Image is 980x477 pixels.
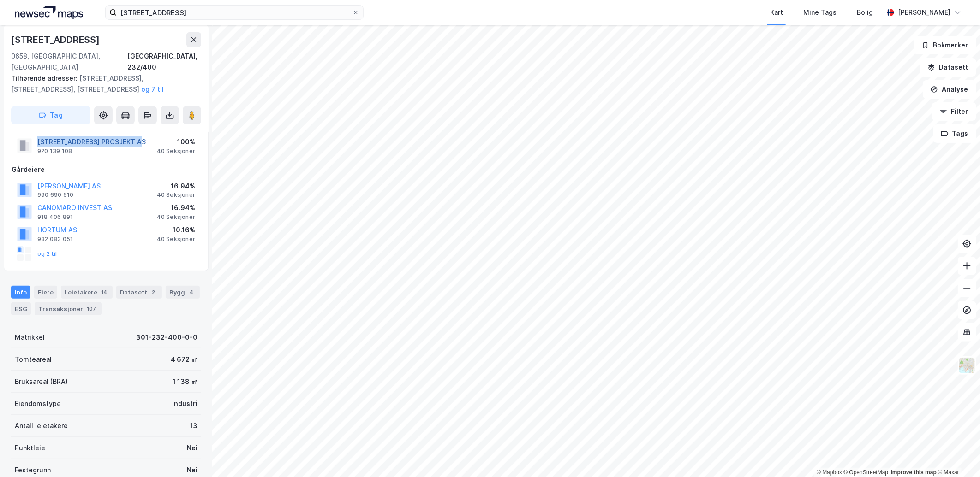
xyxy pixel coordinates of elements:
div: 10.16% [157,224,195,236]
div: 4 [187,288,196,297]
iframe: Chat Widget [934,433,980,477]
div: Industri [172,398,197,409]
div: Eiere [34,286,57,299]
div: Bolig [857,7,873,18]
div: Mine Tags [803,7,837,18]
div: Nei [187,465,197,476]
div: 0658, [GEOGRAPHIC_DATA], [GEOGRAPHIC_DATA] [11,51,127,73]
div: 16.94% [157,202,195,213]
div: 13 [190,420,197,431]
div: Antall leietakere [15,420,68,431]
div: 932 083 051 [37,236,73,243]
div: 40 Seksjoner [157,191,195,199]
div: Matrikkel [15,332,45,343]
input: Søk på adresse, matrikkel, gårdeiere, leietakere eller personer [117,6,352,19]
div: Datasett [116,286,162,299]
div: Leietakere [61,286,113,299]
div: 107 [85,304,98,313]
div: [STREET_ADDRESS], [STREET_ADDRESS], [STREET_ADDRESS] [11,73,194,95]
div: 2 [149,288,158,297]
div: [PERSON_NAME] [898,7,950,18]
div: Info [11,286,30,299]
div: 920 139 108 [37,147,72,155]
div: 14 [99,288,109,297]
button: Datasett [920,58,976,77]
a: Mapbox [817,469,842,476]
div: Bruksareal (BRA) [15,376,68,387]
div: 1 138 ㎡ [173,376,197,387]
div: Punktleie [15,442,45,453]
div: Festegrunn [15,465,51,476]
div: Bygg [166,286,200,299]
div: Gårdeiere [12,164,201,175]
button: Analyse [923,80,976,99]
div: 40 Seksjoner [157,213,195,221]
div: 100% [157,136,195,147]
div: 16.94% [157,181,195,192]
button: Tag [11,106,90,124]
div: 4 672 ㎡ [171,354,197,365]
div: Kart [770,7,783,18]
div: [STREET_ADDRESS] [11,32,102,47]
button: Bokmerker [914,36,976,54]
a: Improve this map [891,469,937,476]
div: Nei [187,442,197,453]
div: 40 Seksjoner [157,236,195,243]
div: [GEOGRAPHIC_DATA], 232/400 [127,51,201,73]
div: ESG [11,302,31,315]
button: Filter [932,102,976,121]
img: logo.a4113a55bc3d86da70a041830d287a7e.svg [15,6,83,19]
button: Tags [933,124,976,143]
div: 301-232-400-0-0 [136,332,197,343]
div: Tomteareal [15,354,52,365]
div: Transaksjoner [35,302,102,315]
div: Eiendomstype [15,398,61,409]
div: 918 406 891 [37,213,73,221]
div: Kontrollprogram for chat [934,433,980,477]
span: Tilhørende adresser: [11,74,79,82]
div: 990 690 510 [37,191,73,199]
img: Z [958,357,976,374]
a: OpenStreetMap [844,469,889,476]
div: 40 Seksjoner [157,147,195,155]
